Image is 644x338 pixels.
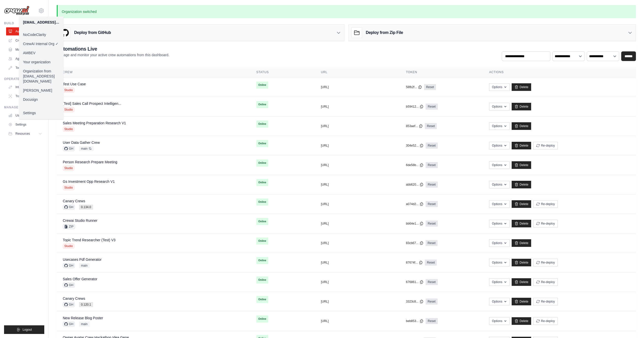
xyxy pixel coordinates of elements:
button: Resources [6,130,44,138]
span: Studio [63,166,74,171]
button: 87674f... [406,261,423,265]
button: Re-deploy [533,278,558,286]
a: Reset [426,279,438,285]
a: Agents [6,55,44,63]
th: Status [250,67,315,77]
span: Online [256,296,268,303]
button: Options [489,181,510,188]
a: Reset [424,84,436,90]
a: Person Research Prepare Meeting [63,160,117,164]
a: [PERSON_NAME] [19,86,64,95]
button: abb620... [406,183,424,187]
span: Resources [15,132,30,136]
div: Chat Widget [619,314,644,338]
span: main [79,263,90,268]
a: Reset [425,260,437,266]
button: Options [489,298,510,305]
a: Reset [426,318,438,324]
span: Online [256,257,268,264]
a: Reset [426,240,438,246]
a: Delete [512,278,531,286]
span: 0.120.1 [79,302,93,307]
a: User Data Gather Crew [63,141,100,145]
p: Organization switched [57,5,636,18]
a: Reset [426,201,438,207]
span: Online [256,160,268,167]
button: 304e52... [406,144,424,148]
a: Reset [426,143,438,149]
a: Docusign [19,95,64,104]
a: Delete [512,161,531,169]
span: ZIP [63,224,75,229]
div: Manage [4,105,44,109]
span: Online [256,276,268,284]
span: Logout [23,328,32,332]
a: Crew Studio [6,36,44,45]
button: Options [489,239,510,247]
button: 676861... [406,280,424,284]
button: Re-deploy [533,298,558,305]
a: CrewAI Internal Org ✓ [19,39,64,48]
button: Options [489,142,510,149]
th: URL [315,67,400,77]
button: Options [489,103,510,110]
a: Delete [512,142,531,149]
button: 83cb67... [406,241,423,245]
a: Reset [426,104,438,110]
div: Operate [4,77,44,81]
div: Build [4,21,44,25]
a: Delete [512,239,531,247]
a: Marketplace [6,46,44,54]
a: Delete [512,200,531,208]
a: Delete [512,181,531,188]
img: Logo [4,6,29,15]
a: Sales Offer Generator [63,277,97,281]
button: Options [489,200,510,208]
a: Topic Trend Researcher (Test) V3 [63,238,116,242]
h3: Deploy from Zip File [366,30,403,36]
span: Online [256,121,268,128]
button: 58fb2f... [406,85,422,89]
button: Options [489,83,510,91]
button: a074d2... [406,202,424,206]
span: Online [256,179,268,186]
a: Delete [512,220,531,227]
a: Delete [512,83,531,91]
a: Your organization [19,57,64,67]
a: Usage [6,111,44,120]
button: Options [489,220,510,227]
a: Usecases Pdf Generator [63,257,101,262]
p: Manage and monitor your active crew automations from this dashboard. [57,52,169,57]
a: Automations [6,27,44,35]
h2: Automations Live [57,45,169,52]
a: Sales Meeting Preparation Research V1 [63,121,126,125]
a: Settings [19,108,64,117]
a: Crewai Studio Runner [63,218,97,223]
a: Reset [426,221,438,227]
span: GH [63,322,75,327]
button: Options [489,161,510,169]
span: GH [63,146,75,151]
a: Test Use Case [63,82,86,86]
span: Studio [63,127,74,132]
button: 6de58b... [406,163,424,167]
button: beb853... [406,319,424,323]
a: New Release Blog Poster [63,316,103,320]
a: Tool Registry [6,64,44,72]
button: Options [489,278,510,286]
a: Delete [512,103,531,110]
span: GH [63,302,75,307]
span: GH [63,283,75,288]
th: Actions [483,67,636,77]
a: AMBEV [19,48,64,57]
span: Online [256,198,268,206]
a: Settings [6,121,44,129]
button: Re-deploy [533,317,558,325]
a: Delete [512,317,531,325]
div: [EMAIL_ADDRESS][DOMAIN_NAME] [23,20,59,25]
a: Delete [512,122,531,130]
span: Online [256,82,268,89]
a: Delete [512,298,531,305]
span: main [79,322,90,327]
a: Canary Crews [63,199,85,203]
